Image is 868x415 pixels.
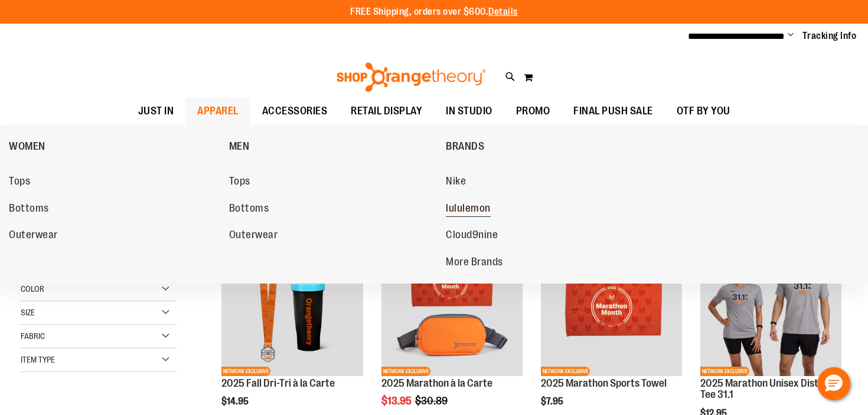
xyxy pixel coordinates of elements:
[788,30,794,42] button: Account menu
[516,98,550,124] span: PROMO
[381,395,413,407] span: $13.95
[138,98,174,124] span: JUST IN
[21,284,44,294] span: Color
[446,98,492,124] span: IN STUDIO
[229,131,440,162] a: MEN
[446,171,654,192] a: Nike
[541,396,565,407] span: $7.95
[415,395,449,407] span: $30.89
[126,98,186,125] a: JUST IN
[229,229,278,243] span: Outerwear
[221,377,335,389] a: 2025 Fall Dri-Tri à la Carte
[335,62,488,92] img: Shop Orangetheory
[446,229,498,243] span: Cloud9nine
[229,140,250,155] span: MEN
[381,235,523,377] a: 2025 Marathon à la CarteNETWORK EXCLUSIVE
[339,98,434,125] a: RETAIL DISPLAY
[9,229,58,243] span: Outerwear
[381,235,523,376] img: 2025 Marathon à la Carte
[9,202,49,217] span: Bottoms
[446,256,503,271] span: More Brands
[221,235,363,376] img: 2025 Fall Dri-Tri à la Carte
[541,377,667,389] a: 2025 Marathon Sports Towel
[446,140,484,155] span: BRANDS
[221,235,363,377] a: 2025 Fall Dri-Tri à la CarteNEWNETWORK EXCLUSIVE
[700,377,840,401] a: 2025 Marathon Unisex Distance Tee 31.1
[541,235,682,377] a: 2025 Marathon Sports TowelNEWNETWORK EXCLUSIVE
[350,5,518,19] p: FREE Shipping, orders over $600.
[700,367,749,376] span: NETWORK EXCLUSIVE
[504,98,562,125] a: PROMO
[21,308,35,317] span: Size
[21,331,45,341] span: Fabric
[541,235,682,376] img: 2025 Marathon Sports Towel
[9,175,30,190] span: Tops
[665,98,742,125] a: OTF BY YOU
[229,202,269,217] span: Bottoms
[446,198,654,219] a: lululemon
[446,175,466,190] span: Nike
[541,367,590,376] span: NETWORK EXCLUSIVE
[221,396,250,407] span: $14.95
[488,6,518,17] a: Details
[677,98,730,124] span: OTF BY YOU
[817,367,850,400] button: Hello, have a question? Let’s chat.
[562,98,665,125] a: FINAL PUSH SALE
[446,252,654,273] a: More Brands
[802,29,857,42] a: Tracking Info
[21,355,55,364] span: Item Type
[700,235,841,377] a: 2025 Marathon Unisex Distance Tee 31.1NEWNETWORK EXCLUSIVE
[185,98,250,125] a: APPAREL
[262,98,328,124] span: ACCESSORIES
[573,98,653,124] span: FINAL PUSH SALE
[250,98,340,125] a: ACCESSORIES
[446,202,491,217] span: lululemon
[221,367,270,376] span: NETWORK EXCLUSIVE
[197,98,239,124] span: APPAREL
[9,140,45,155] span: WOMEN
[351,98,422,124] span: RETAIL DISPLAY
[9,131,223,162] a: WOMEN
[434,98,504,124] a: IN STUDIO
[381,377,492,389] a: 2025 Marathon à la Carte
[381,367,430,376] span: NETWORK EXCLUSIVE
[446,225,654,246] a: Cloud9nine
[229,175,250,190] span: Tops
[446,131,660,162] a: BRANDS
[700,235,841,376] img: 2025 Marathon Unisex Distance Tee 31.1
